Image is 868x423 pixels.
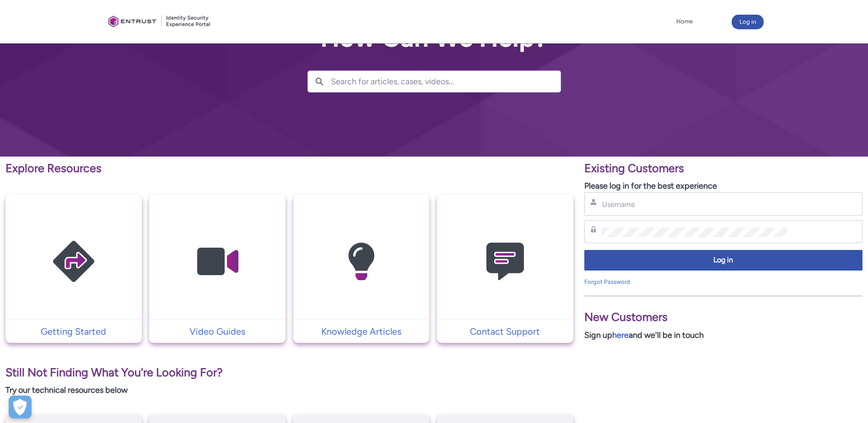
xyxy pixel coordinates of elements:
img: Getting Started [30,212,117,311]
a: Video Guides [149,325,286,338]
a: Contact Support [437,325,573,338]
a: Getting Started [5,325,142,338]
a: Home [674,15,695,28]
a: Forgot Password [584,278,630,285]
button: Log in [584,250,863,271]
p: Contact Support [442,325,569,338]
button: Open Preferences [9,396,32,418]
input: Search for articles, cases, videos... [331,71,561,92]
p: Video Guides [154,325,281,338]
p: Try our technical resources below [5,384,573,396]
p: Getting Started [10,325,137,338]
a: Knowledge Articles [293,325,430,338]
img: Contact Support [462,212,549,311]
h2: How Can We Help? [307,24,561,52]
input: Username [601,200,788,209]
p: New Customers [584,309,863,326]
button: Log in [732,15,764,29]
p: Still Not Finding What You're Looking For? [5,364,573,381]
img: Knowledge Articles [318,212,404,311]
span: Log in [590,255,857,266]
p: Existing Customers [584,160,863,177]
p: Knowledge Articles [298,325,425,338]
p: Sign up and we'll be in touch [584,329,863,342]
p: Please log in for the best experience [584,180,863,192]
a: here [612,330,629,340]
img: Video Guides [174,212,261,311]
p: Explore Resources [5,160,573,177]
div: Cookie Preferences [9,396,32,418]
button: Search [308,71,331,92]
